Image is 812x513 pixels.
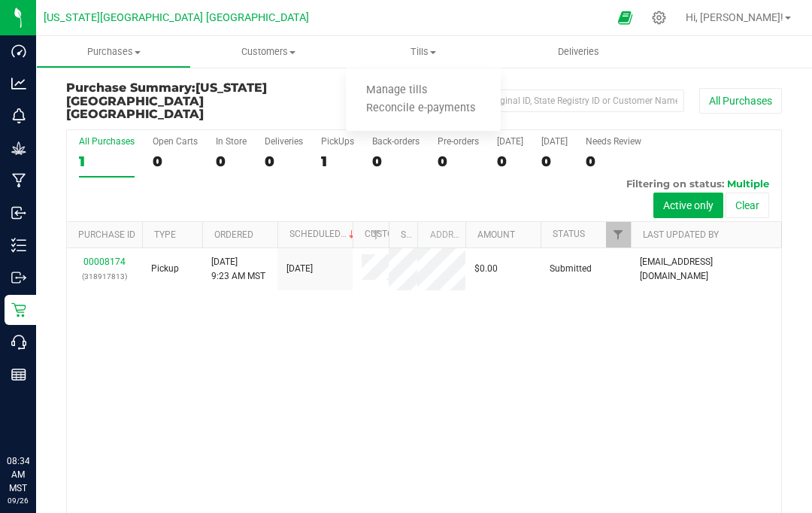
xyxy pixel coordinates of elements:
button: Active only [653,193,723,218]
div: 0 [497,153,523,170]
a: Tills Manage tills Reconcile e-payments [346,36,501,68]
a: Filter [606,222,631,247]
span: Tills [346,45,501,59]
inline-svg: Monitoring [11,108,26,123]
div: 0 [438,153,479,170]
th: Address [417,222,465,248]
a: State Registry ID [401,229,480,240]
div: 0 [265,153,303,170]
span: Deliveries [538,45,620,59]
div: Back-orders [372,136,420,147]
div: [DATE] [541,136,568,147]
div: Manage settings [650,11,668,25]
inline-svg: Retail [11,302,26,317]
a: Scheduled [289,229,358,239]
span: [EMAIL_ADDRESS][DOMAIN_NAME] [640,255,772,284]
a: Customers [191,36,346,68]
a: Amount [477,229,515,240]
span: Filtering on status: [626,178,724,190]
span: Reconcile e-payments [346,102,495,115]
div: 0 [586,153,641,170]
span: [DATE] 9:23 AM MST [211,255,265,284]
a: Purchase ID [78,229,135,240]
span: [US_STATE][GEOGRAPHIC_DATA] [GEOGRAPHIC_DATA] [66,80,267,121]
div: PickUps [321,136,354,147]
p: 09/26 [7,495,29,506]
a: 00008174 [83,256,126,267]
div: All Purchases [79,136,135,147]
inline-svg: Call Center [11,335,26,350]
inline-svg: Outbound [11,270,26,285]
span: [DATE] [286,262,313,276]
a: Type [154,229,176,240]
p: (318917813) [76,269,133,284]
a: Last Updated By [643,229,719,240]
inline-svg: Reports [11,367,26,382]
span: Submitted [550,262,592,276]
span: [US_STATE][GEOGRAPHIC_DATA] [GEOGRAPHIC_DATA] [44,11,309,24]
div: 1 [321,153,354,170]
div: 0 [153,153,198,170]
inline-svg: Manufacturing [11,173,26,188]
span: Multiple [727,178,769,190]
inline-svg: Inbound [11,205,26,220]
div: Open Carts [153,136,198,147]
div: In Store [216,136,247,147]
div: 0 [541,153,568,170]
a: Ordered [214,229,253,240]
div: 0 [216,153,247,170]
span: Purchases [37,45,190,59]
div: 1 [79,153,135,170]
span: Open Ecommerce Menu [608,3,642,32]
button: Clear [726,193,769,218]
inline-svg: Analytics [11,76,26,91]
a: Deliveries [501,36,656,68]
span: $0.00 [474,262,498,276]
a: Purchases [36,36,191,68]
div: Needs Review [586,136,641,147]
a: Filter [364,222,389,247]
inline-svg: Grow [11,141,26,156]
h3: Purchase Summary: [66,81,304,121]
span: Customers [192,45,345,59]
span: Manage tills [346,84,447,97]
div: 0 [372,153,420,170]
div: [DATE] [497,136,523,147]
div: Deliveries [265,136,303,147]
span: Pickup [151,262,179,276]
a: Status [553,229,585,239]
p: 08:34 AM MST [7,454,29,495]
span: Hi, [PERSON_NAME]! [686,11,783,23]
inline-svg: Inventory [11,238,26,253]
div: Pre-orders [438,136,479,147]
inline-svg: Dashboard [11,44,26,59]
button: All Purchases [699,88,782,114]
input: Search Purchase ID, Original ID, State Registry ID or Customer Name... [383,90,684,112]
